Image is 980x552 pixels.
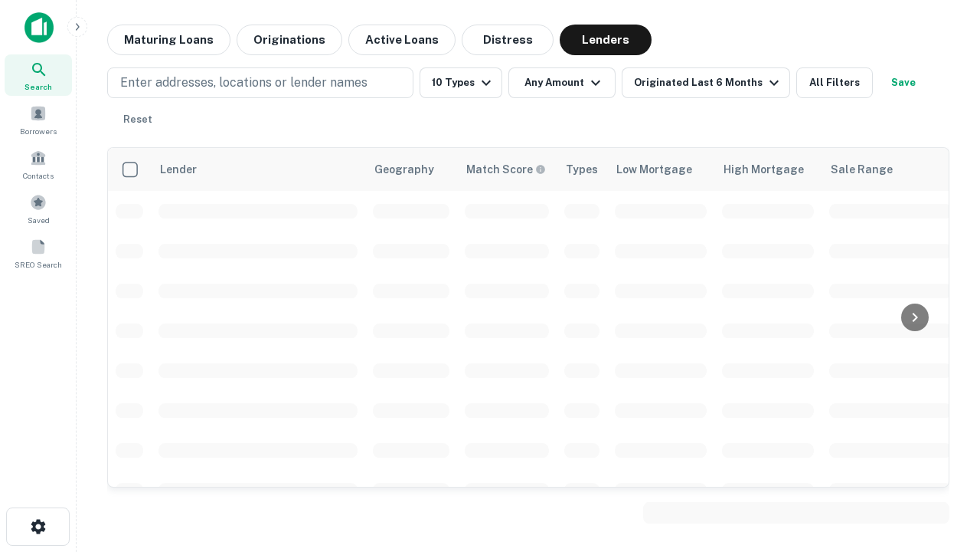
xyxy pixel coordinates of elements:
button: All Filters [796,67,873,98]
span: SREO Search [15,258,62,271]
button: Maturing Loans [107,25,230,55]
button: 10 Types [420,67,502,98]
div: High Mortgage [724,160,804,179]
a: Saved [5,188,72,229]
p: Enter addresses, locations or lender names [120,74,367,92]
button: Enter addresses, locations or lender names [107,67,413,98]
div: Lender [160,160,197,179]
span: Borrowers [20,125,57,137]
th: Low Mortgage [607,148,714,191]
a: SREO Search [5,232,72,274]
th: Lender [151,148,365,191]
div: Sale Range [831,160,893,179]
button: Active Loans [348,25,456,55]
th: Types [557,148,607,191]
div: Capitalize uses an advanced AI algorithm to match your search with the best lender. The match sco... [466,161,546,178]
div: Geography [374,160,434,179]
button: Any Amount [508,67,616,98]
th: Sale Range [822,148,959,191]
th: Capitalize uses an advanced AI algorithm to match your search with the best lender. The match sco... [457,148,557,191]
a: Search [5,54,72,96]
a: Borrowers [5,99,72,140]
button: Reset [113,104,162,135]
span: Contacts [23,169,54,182]
div: Low Mortgage [616,160,692,179]
button: Originations [237,25,342,55]
span: Saved [28,214,50,226]
a: Contacts [5,143,72,185]
button: Save your search to get updates of matches that match your search criteria. [879,67,928,98]
div: Originated Last 6 Months [634,74,783,92]
button: Distress [462,25,554,55]
th: High Mortgage [714,148,822,191]
iframe: Chat Widget [903,429,980,503]
button: Originated Last 6 Months [622,67,790,98]
div: Types [566,160,598,179]
button: Lenders [560,25,652,55]
th: Geography [365,148,457,191]
img: capitalize-icon.png [24,12,54,43]
h6: Match Score [466,161,543,178]
span: Search [24,80,52,93]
